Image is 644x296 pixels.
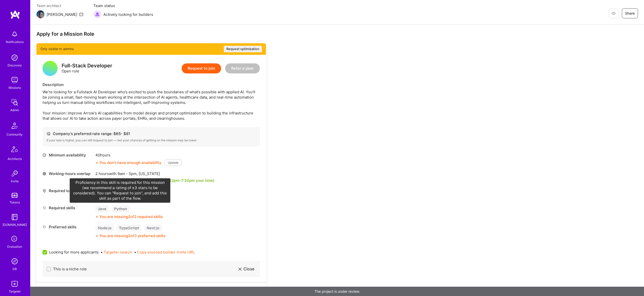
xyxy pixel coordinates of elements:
[43,152,93,158] div: Minimum availability
[182,63,221,73] button: Request to join
[7,132,23,137] div: Community
[43,224,93,230] div: Preferred skills
[43,206,46,210] i: icon Tag
[237,265,256,273] button: Close
[30,287,644,296] div: The project is under review.
[10,97,20,107] img: admin teamwork
[95,161,98,164] i: icon CloseOrange
[134,249,195,255] span: •
[36,3,83,8] span: Team architect
[10,29,20,39] img: bell
[10,234,19,244] i: icon SelectionTeam
[47,12,77,17] div: [PERSON_NAME]
[43,153,46,157] i: icon Clock
[43,205,93,210] div: Required skills
[99,214,163,219] div: You are missing 2 of 2 required skills
[6,39,24,45] div: Notifications
[43,172,46,176] i: icon World
[79,12,83,16] i: icon Mail
[10,168,20,179] img: Invite
[93,10,101,18] img: Actively looking for builders
[103,12,153,17] span: Actively looking for builders
[43,171,93,176] div: Working-hours overlap
[95,215,98,218] i: icon CloseOrange
[8,63,22,68] div: Discovery
[238,268,242,271] i: icon Close
[9,120,21,132] img: Community
[95,224,114,232] div: Node.js
[47,138,256,142] div: If your rate is higher, you can still request to join — but your chances of getting on the missio...
[10,53,20,63] img: discovery
[95,205,109,213] div: Java
[137,249,195,255] button: Copy sourced builder invite URL
[9,289,21,294] div: Targeter
[95,179,98,182] i: icon Check
[62,63,112,74] div: Open role
[10,107,19,113] div: Admin
[36,43,266,55] div: Only visible to admins
[93,3,153,8] span: Team status
[10,75,20,85] img: teamwork
[11,179,19,184] div: Invite
[116,224,142,232] div: TypeScript
[3,222,27,227] div: [DOMAIN_NAME]
[47,131,256,136] div: Company’s preferred rate range: $ 65 - $ 81
[104,249,132,255] button: Targeter search
[12,193,18,198] img: tokens
[95,188,170,193] div: See locations
[95,171,215,176] div: 2 hours with [US_STATE]
[111,205,130,213] div: Python
[43,189,46,193] i: icon Location
[7,244,22,249] div: Evaluation
[10,212,20,222] img: guide book
[225,63,260,73] button: Refer a peer
[95,160,162,165] div: You don’t have enough availability
[172,178,195,183] span: 2pm - 7:30pm
[13,266,17,272] div: DB
[62,63,112,68] div: Full-Stack Developer
[244,266,254,272] span: Close
[8,156,22,161] div: Architects
[10,200,20,205] div: Tokens
[224,46,262,52] button: Request optimization
[116,171,139,176] span: 9am - 5pm ,
[36,31,266,37] div: Apply for a Mission Role
[47,132,50,136] i: icon Cash
[43,82,260,87] div: Description
[622,8,638,18] button: Share
[43,89,260,121] div: We’re looking for a Fullstack AI Developer who’s excited to push the boundaries of what’s possibl...
[99,178,215,183] div: You overlap for 5 hours and 30 minutes ( your time)
[10,256,20,266] img: Admin Search
[43,188,93,193] div: Required location
[95,195,170,200] div: Your location doesn’t work for this role
[49,249,99,255] span: Looking for more applicants
[165,159,182,166] button: Update
[10,279,20,289] img: Skill Targeter
[53,266,87,272] span: This is a niche role
[95,234,98,237] i: icon CloseOrange
[9,144,21,156] img: Architects
[625,11,635,16] span: Share
[612,11,616,15] i: icon EyeClosed
[95,152,182,158] div: 40 hours
[10,10,20,19] img: logo
[95,196,98,199] i: icon CloseOrange
[99,233,165,238] div: You are missing 3 of 3 preferred skills
[43,225,46,229] i: icon Tag
[9,85,21,90] div: Missions
[101,249,132,255] span: •
[36,10,45,18] img: Team Architect
[144,224,162,232] div: Next.js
